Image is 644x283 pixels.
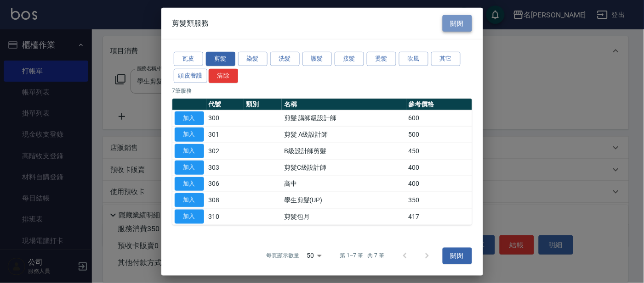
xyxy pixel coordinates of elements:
td: 417 [406,208,472,225]
p: 7 筆服務 [172,86,472,94]
button: 剪髮 [206,52,235,66]
button: 頭皮養護 [174,69,208,83]
button: 加入 [175,144,204,158]
button: 瓦皮 [174,52,203,66]
td: 308 [206,192,244,209]
th: 類別 [244,98,282,110]
button: 接髮 [335,52,364,66]
td: 剪髮 講師級設計師 [282,110,406,127]
span: 剪髮類服務 [172,19,209,28]
div: 50 [303,244,325,268]
td: 302 [206,143,244,159]
button: 吹風 [399,52,428,66]
button: 加入 [175,193,204,207]
td: 306 [206,176,244,192]
button: 加入 [175,177,204,191]
td: 500 [406,127,472,143]
td: B級設計師剪髮 [282,143,406,159]
button: 加入 [175,161,204,175]
button: 關閉 [443,247,472,264]
td: 400 [406,176,472,192]
button: 其它 [431,52,461,66]
button: 清除 [209,69,238,83]
button: 護髮 [302,52,332,66]
button: 加入 [175,128,204,142]
td: 350 [406,192,472,209]
p: 每頁顯示數量 [266,252,299,260]
th: 名稱 [282,98,406,110]
th: 代號 [206,98,244,110]
td: 學生剪髮(UP) [282,192,406,209]
td: 450 [406,143,472,159]
td: 300 [206,110,244,127]
td: 高中 [282,176,406,192]
button: 染髮 [238,52,268,66]
td: 600 [406,110,472,127]
td: 剪髮C級設計師 [282,159,406,176]
p: 第 1–7 筆 共 7 筆 [340,252,384,260]
td: 301 [206,127,244,143]
td: 剪髮 A級設計師 [282,127,406,143]
button: 加入 [175,111,204,125]
th: 參考價格 [406,98,472,110]
td: 剪髮包月 [282,208,406,225]
button: 加入 [175,210,204,224]
button: 燙髮 [367,52,396,66]
td: 303 [206,159,244,176]
td: 400 [406,159,472,176]
button: 洗髮 [270,52,300,66]
button: 關閉 [443,15,472,32]
td: 310 [206,208,244,225]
